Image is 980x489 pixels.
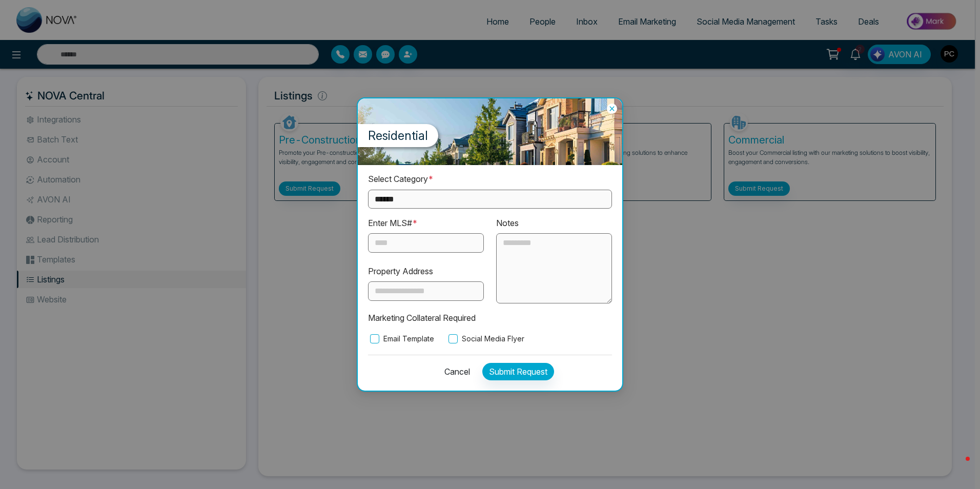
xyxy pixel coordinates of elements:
[482,363,554,380] button: Submit Request
[368,312,612,324] p: Marketing Collateral Required
[368,333,434,344] label: Email Template
[438,363,470,380] button: Cancel
[368,217,418,230] label: Enter MLS#
[945,454,970,479] iframe: Intercom live chat
[496,217,519,230] label: Notes
[368,173,434,186] label: Select Category
[368,265,433,278] label: Property Address
[448,334,458,343] input: Social Media Flyer
[358,124,438,147] label: Residential
[370,334,379,343] input: Email Template
[446,333,524,344] label: Social Media Flyer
